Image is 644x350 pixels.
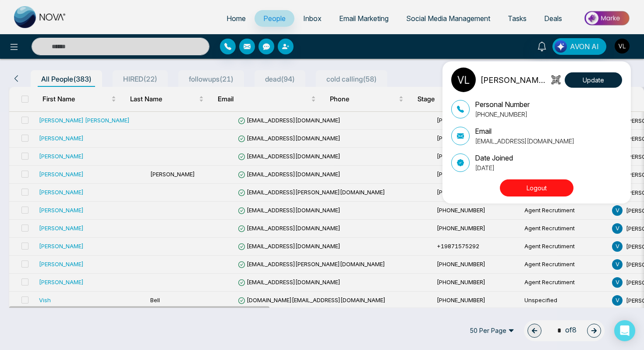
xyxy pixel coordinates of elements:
[480,74,549,86] p: [PERSON_NAME] LendingHub
[475,163,513,172] p: [DATE]
[475,110,530,119] p: [PHONE_NUMBER]
[475,99,530,110] p: Personal Number
[475,136,574,146] p: [EMAIL_ADDRESS][DOMAIN_NAME]
[475,153,513,163] p: Date Joined
[500,179,573,196] button: Logout
[565,72,622,88] button: Update
[475,126,574,136] p: Email
[614,320,635,341] div: Open Intercom Messenger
